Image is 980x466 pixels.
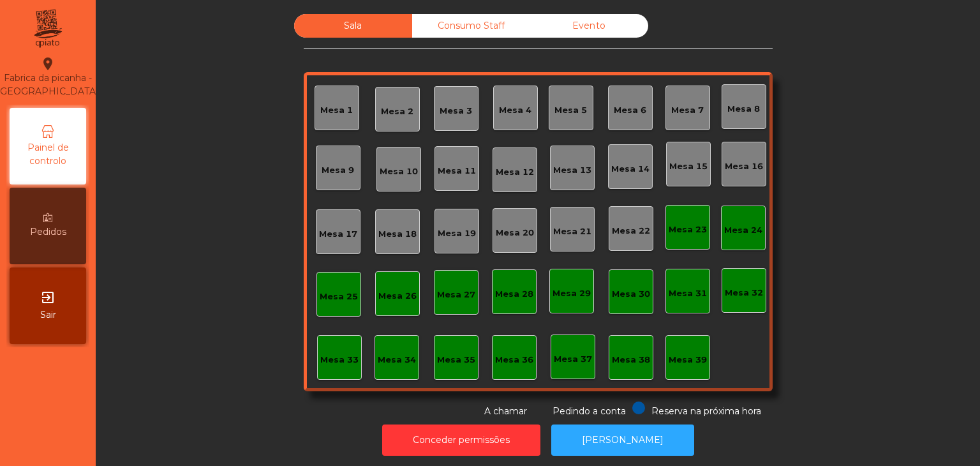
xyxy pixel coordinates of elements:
[13,141,83,168] span: Painel de controlo
[378,228,417,241] div: Mesa 18
[495,354,533,366] div: Mesa 36
[438,165,476,177] div: Mesa 11
[553,164,591,177] div: Mesa 13
[612,225,650,237] div: Mesa 22
[611,163,650,176] div: Mesa 14
[553,287,591,300] div: Mesa 29
[382,425,540,456] button: Conceder permissões
[40,290,56,305] i: exit_to_app
[671,104,704,117] div: Mesa 7
[440,105,472,117] div: Mesa 3
[40,56,56,71] i: location_on
[651,405,761,417] span: Reserva na próxima hora
[614,104,646,117] div: Mesa 6
[437,354,475,366] div: Mesa 35
[320,290,358,303] div: Mesa 25
[725,160,763,173] div: Mesa 16
[32,6,63,51] img: qpiato
[381,105,413,118] div: Mesa 2
[669,354,707,366] div: Mesa 39
[551,425,694,456] button: [PERSON_NAME]
[612,288,650,301] div: Mesa 30
[378,354,416,366] div: Mesa 34
[499,104,531,117] div: Mesa 4
[380,165,418,178] div: Mesa 10
[496,227,534,239] div: Mesa 20
[378,290,417,303] div: Mesa 26
[669,223,707,236] div: Mesa 23
[554,104,587,117] div: Mesa 5
[412,14,530,38] div: Consumo Staff
[294,14,412,38] div: Sala
[724,224,762,237] div: Mesa 24
[319,228,357,241] div: Mesa 17
[484,405,527,417] span: A chamar
[320,104,353,117] div: Mesa 1
[530,14,648,38] div: Evento
[669,287,707,300] div: Mesa 31
[612,354,650,366] div: Mesa 38
[727,103,760,116] div: Mesa 8
[496,166,534,179] div: Mesa 12
[438,227,476,240] div: Mesa 19
[495,288,533,301] div: Mesa 28
[725,287,763,299] div: Mesa 32
[40,308,56,322] span: Sair
[30,225,66,239] span: Pedidos
[553,225,591,238] div: Mesa 21
[320,354,359,366] div: Mesa 33
[553,405,626,417] span: Pedindo a conta
[437,289,475,301] div: Mesa 27
[554,353,592,366] div: Mesa 37
[669,160,708,173] div: Mesa 15
[322,164,354,177] div: Mesa 9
